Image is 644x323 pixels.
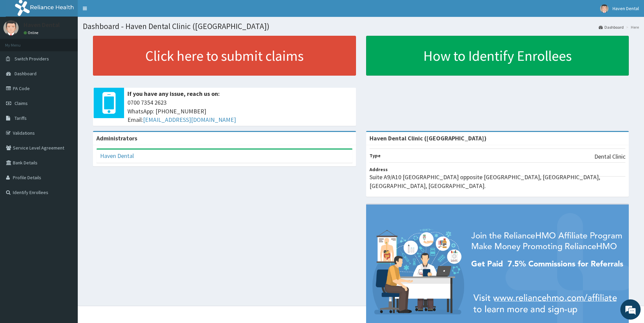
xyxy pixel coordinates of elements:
[369,173,626,190] p: Suite A9/A10 [GEOGRAPHIC_DATA] opposite [GEOGRAPHIC_DATA], [GEOGRAPHIC_DATA], [GEOGRAPHIC_DATA], ...
[127,90,220,98] b: If you have any issue, reach us on:
[15,56,49,62] span: Switch Providers
[369,134,486,142] strong: Haven Dental Clinic ([GEOGRAPHIC_DATA])
[96,134,137,142] b: Administrators
[15,100,28,106] span: Claims
[127,98,353,124] span: 0700 7354 2623 WhatsApp: [PHONE_NUMBER] Email:
[594,152,625,161] p: Dental Clinic
[24,30,40,35] a: Online
[600,4,609,13] img: User Image
[15,115,27,121] span: Tariffs
[624,24,639,30] li: Here
[599,24,624,30] a: Dashboard
[15,71,37,77] span: Dashboard
[93,36,356,76] a: Click here to submit claims
[369,153,381,159] b: Type
[100,152,134,160] a: Haven Dental
[613,5,639,11] span: Haven Dental
[366,36,629,76] a: How to Identify Enrollees
[83,22,639,31] h1: Dashboard - Haven Dental Clinic ([GEOGRAPHIC_DATA])
[369,166,388,172] b: Address
[143,116,236,124] a: [EMAIL_ADDRESS][DOMAIN_NAME]
[3,20,19,35] img: User Image
[24,22,60,28] p: Haven Dental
